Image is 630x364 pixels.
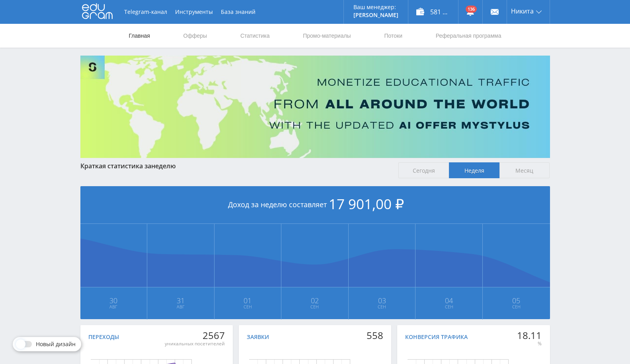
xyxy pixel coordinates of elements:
[353,12,398,18] p: [PERSON_NAME]
[416,297,482,304] span: 04
[215,297,281,304] span: 01
[165,341,225,347] div: уникальных посетителей
[349,304,415,310] span: Сен
[282,304,348,310] span: Сен
[517,341,542,347] div: %
[148,297,214,304] span: 31
[80,162,391,169] div: Краткая статистика за
[128,24,151,48] a: Главная
[349,297,415,304] span: 03
[302,24,351,48] a: Промо-материалы
[517,330,542,341] div: 18.11
[81,297,147,304] span: 30
[483,304,550,310] span: Сен
[240,24,271,48] a: Статистика
[435,24,502,48] a: Реферальная программа
[367,330,383,341] div: 558
[449,162,499,178] span: Неделя
[81,304,147,310] span: Авг
[183,24,208,48] a: Офферы
[215,304,281,310] span: Сен
[483,297,550,304] span: 05
[151,162,176,170] span: неделю
[247,334,269,340] div: Заявки
[405,334,468,340] div: Конверсия трафика
[36,341,76,347] span: Новый дизайн
[416,304,482,310] span: Сен
[353,4,398,10] p: Ваш менеджер:
[282,297,348,304] span: 02
[80,186,550,224] div: Доход за неделю составляет
[329,195,404,213] span: 17 901,00 ₽
[80,56,550,158] img: Banner
[398,162,449,178] span: Сегодня
[383,24,403,48] a: Потоки
[148,304,214,310] span: Авг
[88,334,119,340] div: Переходы
[511,8,534,14] span: Никита
[165,330,225,341] div: 2567
[499,162,550,178] span: Месяц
